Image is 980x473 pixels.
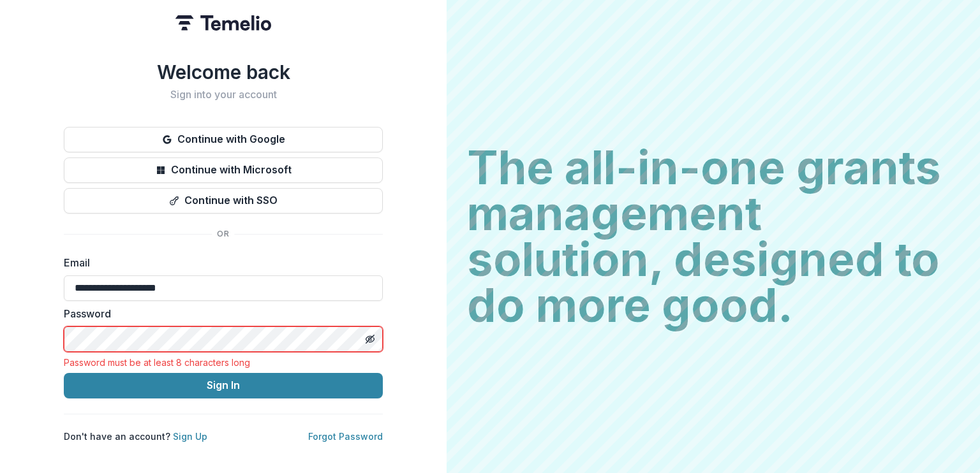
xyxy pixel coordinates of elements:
[308,431,383,442] a: Forgot Password
[173,431,207,442] a: Sign Up
[64,127,383,152] button: Continue with Google
[64,357,383,368] div: Password must be at least 8 characters long
[64,306,375,321] label: Password
[360,329,380,349] button: Toggle password visibility
[64,89,383,101] h2: Sign into your account
[64,255,375,270] label: Email
[64,157,383,183] button: Continue with Microsoft
[64,430,207,443] p: Don't have an account?
[64,61,383,84] h1: Welcome back
[64,188,383,214] button: Continue with SSO
[64,373,383,398] button: Sign In
[175,15,271,31] img: Temelio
